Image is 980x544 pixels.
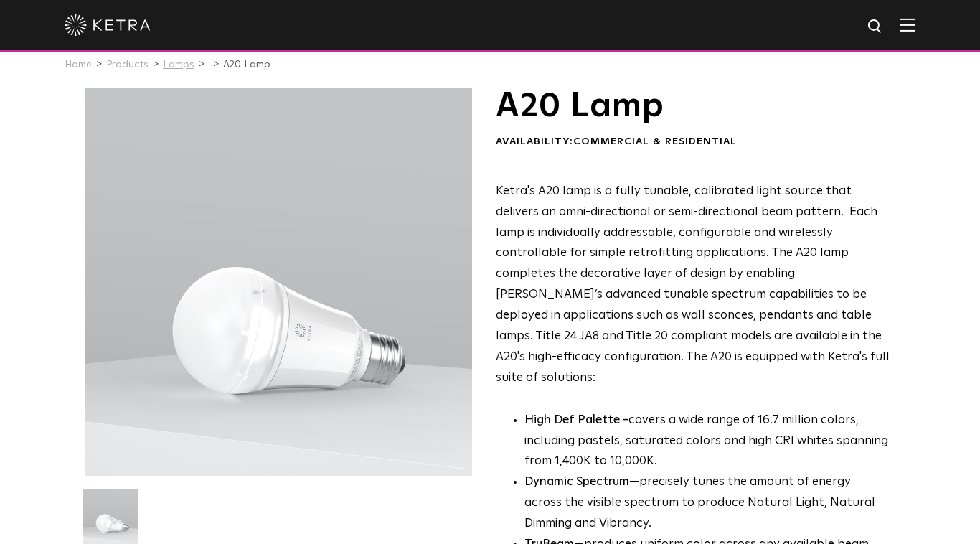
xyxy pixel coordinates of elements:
h1: A20 Lamp [496,88,891,124]
a: Lamps [163,60,194,70]
span: Commercial & Residential [573,136,737,146]
strong: High Def Palette - [524,414,628,426]
a: Products [106,60,149,70]
a: Home [65,60,92,70]
div: Availability: [496,135,891,149]
p: covers a wide range of 16.7 million colors, including pastels, saturated colors and high CRI whit... [524,411,891,473]
img: ketra-logo-2019-white [65,14,151,36]
span: Ketra's A20 lamp is a fully tunable, calibrated light source that delivers an omni-directional or... [496,185,890,384]
a: A20 Lamp [223,60,270,70]
img: Hamburger%20Nav.svg [900,18,915,32]
li: —precisely tunes the amount of energy across the visible spectrum to produce Natural Light, Natur... [524,472,891,535]
strong: Dynamic Spectrum [524,476,629,488]
img: search icon [867,18,885,36]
